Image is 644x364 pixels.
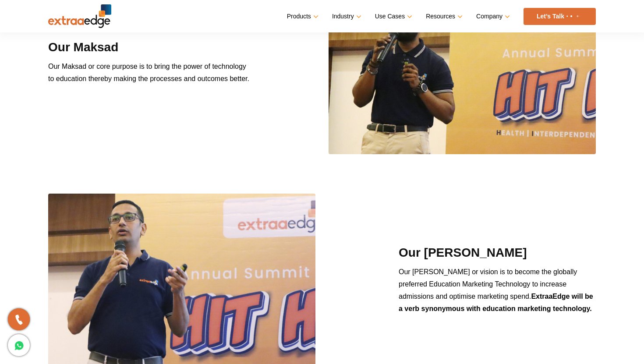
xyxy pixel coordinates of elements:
strong: ExtraaEdge will be a verb synonymous with education marketing technology. [399,293,593,312]
a: Use Cases [375,10,410,23]
a: Industry [332,10,360,23]
p: Our [PERSON_NAME] or vision is to become the globally preferred Education Marketing Technology to... [399,266,596,322]
h3: Our Maksad [48,39,304,60]
h3: Our [PERSON_NAME] [399,244,596,266]
a: Products [287,10,317,23]
a: Company [476,10,508,23]
a: Let’s Talk [524,8,596,25]
p: Our Maksad or core purpose is to bring the power of technology to education thereby making the pr... [48,60,251,92]
a: Resources [426,10,461,23]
